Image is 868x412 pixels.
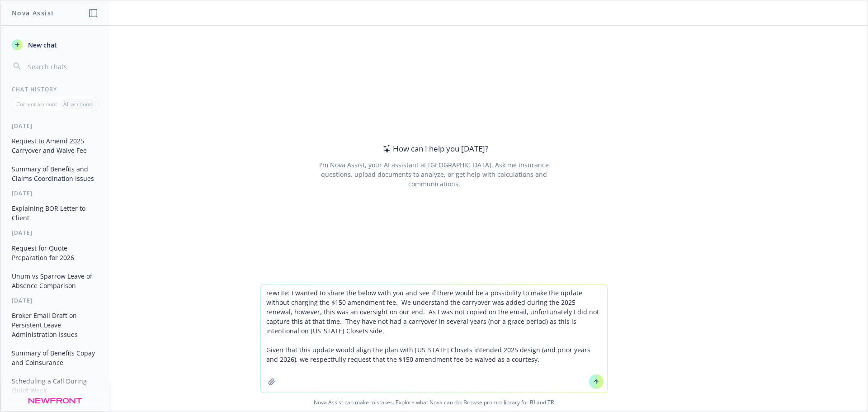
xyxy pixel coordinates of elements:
div: How can I help you [DATE]? [380,143,488,155]
input: Search chats [26,60,98,73]
div: [DATE] [1,189,109,197]
div: I'm Nova Assist, your AI assistant at [GEOGRAPHIC_DATA]. Ask me insurance questions, upload docum... [307,160,561,189]
button: Broker Email Draft on Persistent Leave Administration Issues [8,308,102,342]
div: Chat History [1,85,109,93]
a: BI [530,398,535,406]
button: Explaining BOR Letter to Client [8,201,102,225]
textarea: rewrite: I wanted to share the below with you and see if there would be a possibility to make the... [261,284,607,393]
button: New chat [8,37,102,53]
a: TR [547,398,554,406]
p: Current account [16,100,57,108]
div: [DATE] [1,229,109,237]
button: Request for Quote Preparation for 2026 [8,241,102,265]
button: Summary of Benefits Copay and Coinsurance [8,346,102,370]
button: Request to Amend 2025 Carryover and Waive Fee [8,133,102,158]
h1: Nova Assist [12,8,54,18]
button: Summary of Benefits and Claims Coordination Issues [8,161,102,186]
div: [DATE] [1,122,109,130]
span: Nova Assist can make mistakes. Explore what Nova can do: Browse prompt library for and [4,393,864,412]
p: All accounts [63,100,94,108]
button: Scheduling a Call During Quiet Week [8,374,102,398]
span: New chat [26,40,57,50]
button: Unum vs Sparrow Leave of Absence Comparison [8,269,102,293]
div: [DATE] [1,297,109,304]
